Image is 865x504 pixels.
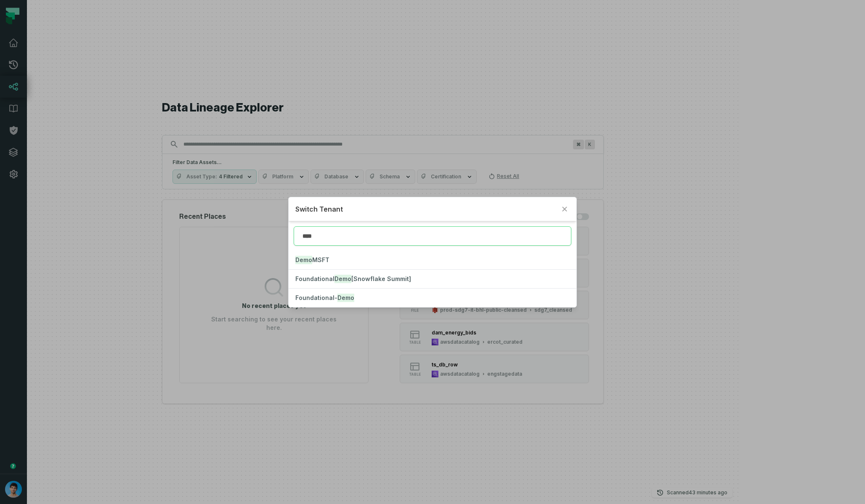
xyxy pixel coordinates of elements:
[295,256,312,264] mark: Demo
[295,256,329,263] span: MSFT
[334,275,351,283] mark: Demo
[295,275,411,282] span: Foundational [Snowflake Summit]
[337,294,354,302] mark: Demo
[289,270,576,288] button: FoundationalDemo[Snowflake Summit]
[295,204,556,214] h2: Switch Tenant
[289,251,576,269] button: DemoMSFT
[295,294,354,301] span: Foundational-
[560,204,570,214] button: Close
[289,289,576,307] button: Foundational-Demo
